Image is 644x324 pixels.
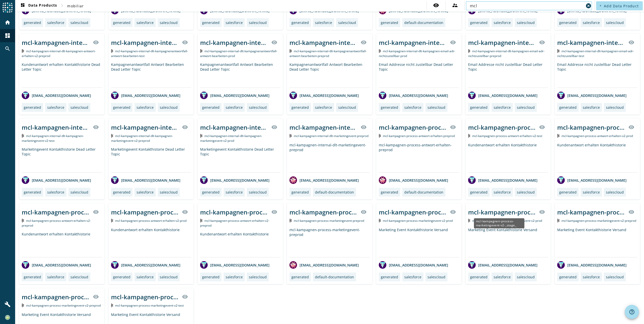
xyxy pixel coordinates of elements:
[22,176,91,184] div: [EMAIL_ADDRESS][DOMAIN_NAME]
[291,20,309,25] div: generated
[111,134,173,143] span: Kafka Topic: mcl-kampagnen-internal-dlt-kampagnen-marketingevent-v2-preprod
[113,105,130,110] div: generated
[470,275,488,279] div: generated
[557,261,565,269] img: avatar
[557,176,565,184] img: avatar
[200,49,277,58] span: Kafka Topic: mcl-kampagnen-internal-dlt-kampagnenantwortfall-antwort-bearbeiten-prod
[26,303,101,308] span: Kafka Topic: mcl-kampagnen-process-marketingevent-v2-preprod
[22,49,96,58] span: Kafka Topic: mcl-kampagnen-internal-dlt-kampagnen-antwort-erhalten-v2-preprod
[18,1,59,10] button: Data Products
[468,143,548,172] div: Kundenantwort erhalten Kontakthistorie
[379,219,381,222] img: Kafka Topic: mcl-kampagnen-process-marketingevent-v2-prod
[383,134,455,138] span: Kafka Topic: mcl-kampagnen-process-antwort-erhalten-preprod
[111,219,113,222] img: Kafka Topic: mcl-kampagnen-process-antwort-erhalten-v2-prod
[5,315,10,320] img: 67e87f41a61c16215cfd095c94e0de5c
[249,275,267,279] div: salescloud
[93,39,99,45] mat-icon: visibility
[433,2,439,8] mat-icon: visibility
[557,261,627,269] div: [EMAIL_ADDRESS][DOMAIN_NAME]
[182,294,188,300] mat-icon: visibility
[200,38,268,47] div: mcl-kampagnen-internal-dlt-kampagnenantwortfall-antwort-bearbeiten-_stage_
[70,275,88,279] div: salescloud
[22,261,91,269] div: [EMAIL_ADDRESS][DOMAIN_NAME]
[111,293,179,301] div: mcl-kampagnen-process-marketingevent-v2-_stage_
[468,49,470,53] img: Kafka Topic: mcl-kampagnen-internal-dlt-kampagnen-email-adr-nichtzustellbar-preprod
[200,92,208,99] img: avatar
[47,275,64,279] div: salesforce
[137,20,154,25] div: salesforce
[289,134,292,138] img: Kafka Topic: mcl-kampagnen-internal-dlt-marketingevent-preprod
[629,309,635,315] mat-icon: help_outline
[494,190,511,195] div: salesforce
[557,227,637,257] div: Marketing Event Kontakthistorie Versand
[289,261,359,269] div: [EMAIL_ADDRESS][DOMAIN_NAME]
[291,105,309,110] div: generated
[472,219,542,223] span: Kafka Topic: mcl-kampagnen-process-marketingevent-v2-prod
[289,38,358,47] div: mcl-kampagnen-internal-dlt-kampagnenantwortfall-antwort-bearbeiten-_stage_
[200,49,202,53] img: Kafka Topic: mcl-kampagnen-internal-dlt-kampagnenantwortfall-antwort-bearbeiten-prod
[22,134,24,138] img: Kafka Topic: mcl-kampagnen-internal-dlt-kampagnen-marketingevent-v2-test
[468,208,536,216] div: mcl-kampagnen-process-marketingevent-v2-_stage_
[494,275,511,279] div: salesforce
[200,208,268,216] div: mcl-kampagnen-process-antwort-erhalten-v2-_stage_
[111,62,191,88] div: Kampagnenantwortfall Antwort Bearbeiten Dead Letter Topic
[47,20,64,25] div: salesforce
[182,124,188,130] mat-icon: visibility
[200,176,270,184] div: [EMAIL_ADDRESS][DOMAIN_NAME]
[289,227,370,257] div: mcl-kampagnen-process-marketingevent-preprod
[338,20,356,25] div: salescloud
[111,304,113,307] img: Kafka Topic: mcl-kampagnen-process-marketingevent-v2-test
[404,20,443,25] div: default-documentation
[22,219,91,228] span: Kafka Topic: mcl-kampagnen-process-antwort-erhalten-v2-preprod
[226,190,243,195] div: salesforce
[468,62,548,88] div: Email Addresse nicht zustellbar Dead Letter Topic
[468,227,548,257] div: Marketing Event Kontakthistorie Versand
[111,49,113,53] img: Kafka Topic: mcl-kampagnen-internal-dlt-kampagnenantwortfall-antwort-bearbeiten-test
[111,92,119,99] img: avatar
[557,123,625,131] div: mcl-kampagnen-process-antwort-erhalten-v2-_stage_
[22,38,90,47] div: mcl-kampagnen-internal-dlt-kampagnen-antwort-erhalten-v2-_stage_
[226,105,243,110] div: salesforce
[70,190,88,195] div: salescloud
[93,124,99,130] mat-icon: visibility
[379,123,447,131] div: mcl-kampagnen-process-antwort-erhalten-preprod
[289,176,297,184] img: avatar
[24,275,41,279] div: generated
[404,105,421,110] div: salesforce
[361,209,367,215] mat-icon: visibility
[559,190,577,195] div: generated
[381,105,398,110] div: generated
[5,33,11,39] mat-icon: dashboard
[583,105,600,110] div: salesforce
[539,124,545,130] mat-icon: visibility
[379,92,386,99] img: avatar
[361,124,367,130] mat-icon: visibility
[381,20,398,25] div: generated
[137,190,154,195] div: salesforce
[379,227,459,257] div: Marketing Event Kontakthistorie Versand
[452,2,458,8] mat-icon: supervisor_account
[404,190,443,195] div: default-documentation
[561,134,633,138] span: Kafka Topic: mcl-kampagnen-process-antwort-erhalten-v2-prod
[379,143,459,172] div: mcl-kampagnen-process-antwort-erhalten-preprod
[338,105,356,110] div: salescloud
[200,219,269,228] span: Kafka Topic: mcl-kampagnen-process-antwort-erhalten-v2-preprod
[379,176,448,184] div: [EMAIL_ADDRESS][DOMAIN_NAME]
[22,293,90,301] div: mcl-kampagnen-process-marketingevent-v2-_stage_
[271,124,277,130] mat-icon: visibility
[404,275,421,279] div: salesforce
[606,275,624,279] div: salescloud
[557,49,559,53] img: Kafka Topic: mcl-kampagnen-internal-dlt-kampagnen-email-adr-nichtzustellbar-test
[271,39,277,45] mat-icon: visibility
[111,123,179,131] div: mcl-kampagnen-internal-dlt-kampagnen-marketingevent-v2-_stage_
[472,134,542,138] span: Kafka Topic: mcl-kampagnen-process-antwort-erhalten-v2-test
[47,105,64,110] div: salesforce
[628,39,634,45] mat-icon: visibility
[450,209,456,215] mat-icon: visibility
[200,219,202,222] img: Kafka Topic: mcl-kampagnen-process-antwort-erhalten-v2-preprod
[271,209,277,215] mat-icon: visibility
[468,92,538,99] div: [EMAIL_ADDRESS][DOMAIN_NAME]
[200,147,280,172] div: Marketingevent Kontakthistorie Dead Letter Topic
[468,261,476,269] img: avatar
[59,3,65,9] mat-icon: chevron_right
